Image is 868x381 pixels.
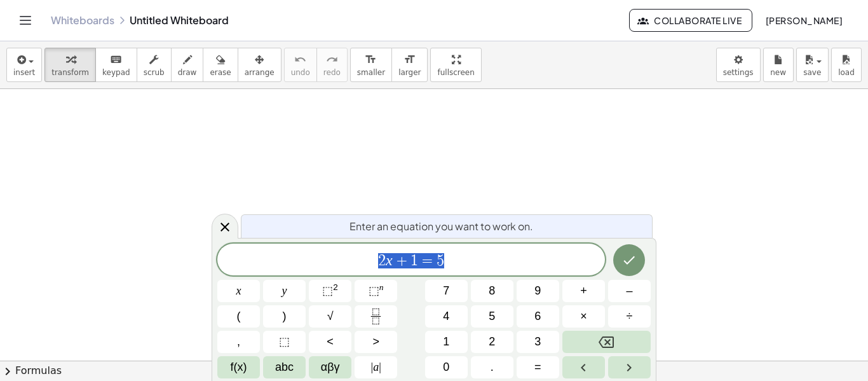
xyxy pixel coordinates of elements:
span: 7 [443,282,449,300]
span: arrange [245,68,275,77]
button: erase [203,48,238,82]
button: fullscreen [430,48,481,82]
span: save [803,68,821,77]
i: redo [326,52,338,67]
button: Plus [562,280,605,302]
span: = [534,359,541,376]
span: 4 [443,308,449,325]
span: 8 [489,282,495,300]
button: 8 [471,280,513,302]
button: save [796,48,829,82]
span: fullscreen [437,68,474,77]
button: load [831,48,862,82]
button: y [263,280,306,302]
button: Functions [217,356,260,378]
span: y [282,282,287,300]
button: Times [562,305,605,328]
span: 2 [489,333,495,350]
span: new [770,68,786,77]
span: transform [51,68,89,77]
button: 6 [517,305,559,328]
button: Less than [309,331,351,353]
span: 5 [489,308,495,325]
button: settings [716,48,761,82]
span: – [626,282,632,300]
button: Collaborate Live [629,9,752,32]
span: Enter an equation you want to work on. [349,219,533,234]
span: undo [291,68,310,77]
span: αβγ [321,359,340,376]
i: format_size [403,52,416,67]
button: Greek alphabet [309,356,351,378]
button: Minus [608,280,651,302]
button: insert [6,48,42,82]
var: x [386,252,393,268]
span: 3 [534,333,541,350]
span: 1 [443,333,449,350]
button: transform [44,48,96,82]
button: 1 [425,331,468,353]
button: Done [613,244,645,276]
button: 2 [471,331,513,353]
i: undo [294,52,306,67]
span: 6 [534,308,541,325]
button: Fraction [355,305,397,328]
sup: 2 [333,282,338,292]
button: draw [171,48,204,82]
button: Alphabet [263,356,306,378]
span: load [838,68,855,77]
span: redo [323,68,341,77]
button: Placeholder [263,331,306,353]
button: Squared [309,280,351,302]
span: 1 [410,253,418,268]
span: ⬚ [279,333,290,350]
span: 9 [534,282,541,300]
button: 9 [517,280,559,302]
button: 7 [425,280,468,302]
span: + [580,282,587,300]
span: ( [237,308,241,325]
span: > [372,333,379,350]
button: , [217,331,260,353]
button: x [217,280,260,302]
span: f(x) [231,359,247,376]
button: ) [263,305,306,328]
sup: n [379,282,384,292]
span: a [371,359,381,376]
span: 2 [378,253,386,268]
button: ( [217,305,260,328]
button: redoredo [316,48,348,82]
span: larger [398,68,421,77]
span: + [393,253,411,268]
span: [PERSON_NAME] [765,15,843,26]
span: x [236,282,241,300]
button: . [471,356,513,378]
span: settings [723,68,754,77]
span: Collaborate Live [640,15,742,26]
span: × [580,308,587,325]
span: | [379,361,381,373]
span: < [327,333,334,350]
span: abc [275,359,294,376]
button: Absolute value [355,356,397,378]
i: keyboard [110,52,122,67]
button: Left arrow [562,356,605,378]
span: keypad [102,68,130,77]
button: keyboardkeypad [95,48,137,82]
button: Greater than [355,331,397,353]
button: Divide [608,305,651,328]
button: new [763,48,794,82]
button: format_sizesmaller [350,48,392,82]
button: 0 [425,356,468,378]
button: arrange [238,48,281,82]
span: √ [327,308,334,325]
button: Superscript [355,280,397,302]
button: Right arrow [608,356,651,378]
span: insert [13,68,35,77]
span: scrub [144,68,165,77]
span: 0 [443,359,449,376]
button: undoundo [284,48,317,82]
span: erase [210,68,231,77]
a: Whiteboards [51,14,114,27]
span: ) [283,308,287,325]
